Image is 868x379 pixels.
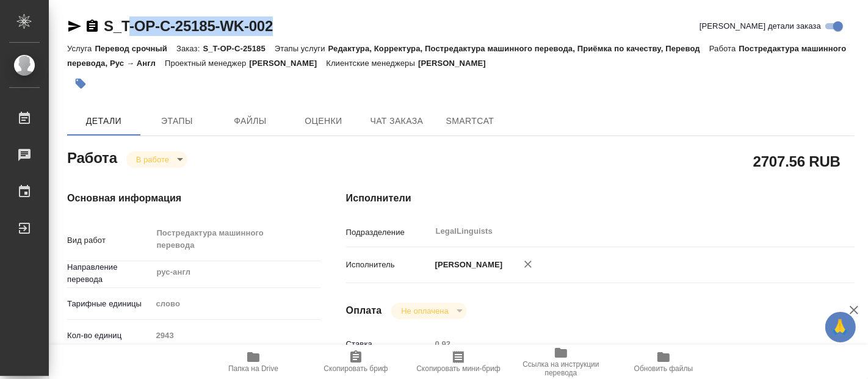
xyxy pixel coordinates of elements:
[228,364,278,373] span: Папка на Drive
[346,303,382,318] h4: Оплата
[346,226,431,239] p: Подразделение
[324,364,388,373] span: Скопировать бриф
[294,114,353,129] span: Оценки
[151,294,320,314] div: слово
[67,298,151,310] p: Тарифные единицы
[346,338,431,350] p: Ставка
[151,327,320,344] input: Пустое поле
[67,191,297,206] h4: Основная информация
[249,59,326,68] p: [PERSON_NAME]
[700,20,821,32] span: [PERSON_NAME] детали заказа
[305,345,407,379] button: Скопировать бриф
[67,261,151,286] p: Направление перевода
[203,44,274,53] p: S_T-OP-C-25185
[67,330,151,342] p: Кол-во единиц
[202,345,305,379] button: Папка на Drive
[104,18,273,34] a: S_T-OP-C-25185-WK-002
[709,44,739,53] p: Работа
[85,19,99,34] button: Скопировать ссылку
[397,306,452,316] button: Не оплачена
[165,59,249,68] p: Проектный менеджер
[825,312,856,342] button: 🙏
[275,44,328,53] p: Этапы услуги
[326,59,418,68] p: Клиентские менеджеры
[510,345,612,379] button: Ссылка на инструкции перевода
[830,314,851,340] span: 🙏
[515,251,541,278] button: Удалить исполнителя
[132,154,173,165] button: В работе
[517,360,605,377] span: Ссылка на инструкции перевода
[67,70,94,97] button: Добавить тэг
[346,191,855,206] h4: Исполнители
[221,114,280,129] span: Файлы
[418,59,495,68] p: [PERSON_NAME]
[346,259,431,271] p: Исполнитель
[431,335,812,353] input: Пустое поле
[612,345,715,379] button: Обновить файлы
[328,44,709,53] p: Редактура, Корректура, Постредактура машинного перевода, Приёмка по качеству, Перевод
[441,114,499,129] span: SmartCat
[391,303,466,319] div: В работе
[431,259,503,271] p: [PERSON_NAME]
[67,44,95,53] p: Услуга
[95,44,176,53] p: Перевод срочный
[416,364,500,373] span: Скопировать мини-бриф
[407,345,510,379] button: Скопировать мини-бриф
[74,114,133,129] span: Детали
[148,114,206,129] span: Этапы
[67,234,151,247] p: Вид работ
[67,146,117,168] h2: Работа
[367,114,426,129] span: Чат заказа
[753,151,841,171] h2: 2707.56 RUB
[126,151,187,168] div: В работе
[176,44,203,53] p: Заказ:
[634,364,693,373] span: Обновить файлы
[67,19,82,34] button: Скопировать ссылку для ЯМессенджера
